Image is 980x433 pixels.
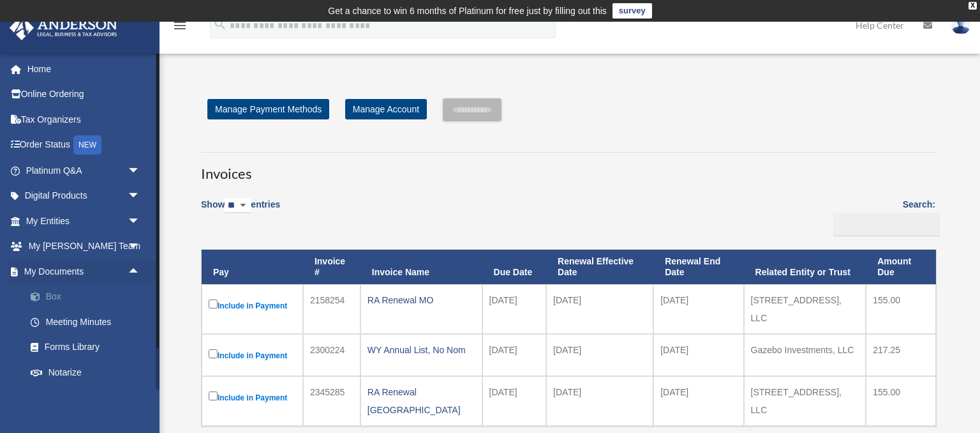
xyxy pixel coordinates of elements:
[303,250,360,284] th: Invoice #: activate to sort column ascending
[744,284,866,334] td: [STREET_ADDRESS], LLC
[546,334,653,376] td: [DATE]
[9,183,160,209] a: Digital Productsarrow_drop_down
[612,3,652,19] a: survey
[18,309,160,335] a: Meeting Minutes
[202,250,303,284] th: Pay: activate to sort column descending
[653,284,743,334] td: [DATE]
[9,158,160,183] a: Platinum Q&Aarrow_drop_down
[9,56,160,82] a: Home
[172,18,188,33] i: menu
[546,376,653,426] td: [DATE]
[546,284,653,334] td: [DATE]
[128,183,153,209] span: arrow_drop_down
[744,250,866,284] th: Related Entity or Trust: activate to sort column ascending
[201,152,935,184] h3: Invoices
[9,82,160,107] a: Online Ordering
[969,2,977,10] div: close
[9,234,160,259] a: My [PERSON_NAME] Teamarrow_drop_down
[833,213,940,237] input: Search:
[653,376,743,426] td: [DATE]
[367,291,475,309] div: RA Renewal MO
[482,284,547,334] td: [DATE]
[209,349,218,358] input: Include in Payment
[482,250,547,284] th: Due Date: activate to sort column ascending
[73,135,101,155] div: NEW
[367,383,475,419] div: RA Renewal [GEOGRAPHIC_DATA]
[128,259,153,285] span: arrow_drop_up
[653,250,743,284] th: Renewal End Date: activate to sort column ascending
[128,385,153,411] span: arrow_drop_down
[303,376,360,426] td: 2345285
[128,158,153,184] span: arrow_drop_down
[744,376,866,426] td: [STREET_ADDRESS], LLC
[9,385,160,411] a: Online Learningarrow_drop_down
[482,376,547,426] td: [DATE]
[744,334,866,376] td: Gazebo Investments, LLC
[866,250,936,284] th: Amount Due: activate to sort column ascending
[866,284,936,334] td: 155.00
[9,132,160,158] a: Order StatusNEW
[345,99,427,119] a: Manage Account
[951,16,970,34] img: User Pic
[866,334,936,376] td: 217.25
[9,208,160,234] a: My Entitiesarrow_drop_down
[172,22,188,33] a: menu
[328,3,607,19] div: Get a chance to win 6 months of Platinum for free just by filling out this
[9,259,160,284] a: My Documentsarrow_drop_up
[209,297,296,314] label: Include in Payment
[360,250,482,284] th: Invoice Name: activate to sort column ascending
[6,15,121,40] img: Anderson Advisors Platinum Portal
[18,360,160,385] a: Notarize
[9,107,160,132] a: Tax Organizers
[209,300,218,308] input: Include in Payment
[18,284,160,310] a: Box
[201,197,280,226] label: Show entries
[482,334,547,376] td: [DATE]
[367,341,475,359] div: WY Annual List, No Nom
[303,284,360,334] td: 2158254
[209,347,296,363] label: Include in Payment
[303,334,360,376] td: 2300224
[128,208,153,234] span: arrow_drop_down
[225,199,251,213] select: Showentries
[209,389,296,406] label: Include in Payment
[207,99,329,119] a: Manage Payment Methods
[829,197,935,236] label: Search:
[209,391,218,400] input: Include in Payment
[18,335,160,360] a: Forms Library
[213,17,227,31] i: search
[128,234,153,260] span: arrow_drop_down
[653,334,743,376] td: [DATE]
[546,250,653,284] th: Renewal Effective Date: activate to sort column ascending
